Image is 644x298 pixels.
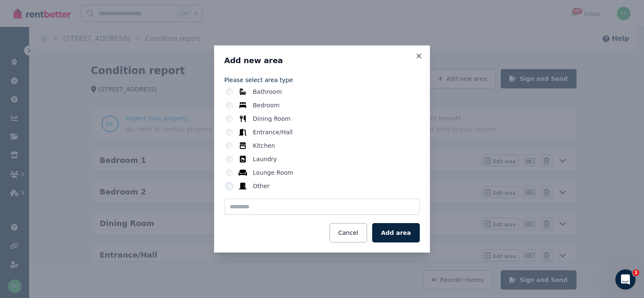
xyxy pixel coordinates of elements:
button: Add area [372,223,420,242]
label: Bedroom [253,101,279,109]
h3: Add new area [224,56,420,66]
label: Bathroom [253,88,282,96]
label: Entrance/Hall [253,128,292,136]
label: Dining Room [253,114,291,123]
label: Please select area type [224,76,420,84]
label: Lounge Room [253,168,293,177]
label: Kitchen [253,141,275,150]
span: 1 [633,269,639,276]
label: Other [253,182,270,190]
label: Laundry [253,155,277,163]
iframe: Intercom live chat [615,269,636,290]
button: Cancel [330,223,367,242]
